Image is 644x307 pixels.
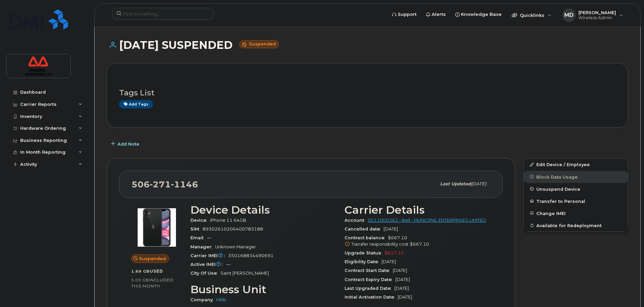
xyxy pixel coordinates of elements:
[536,223,602,228] span: Available for Redeployment
[190,244,215,249] span: Manager
[345,268,393,273] span: Contract Start Date
[368,218,486,223] a: 0511000362 - Bell - MUNICIPAL ENTERPRISES LIMITED
[190,204,336,216] h3: Device Details
[207,235,211,240] span: —
[228,253,274,258] span: 350168834490691
[220,271,269,276] span: Saint [PERSON_NAME]
[345,204,491,216] h3: Carrier Details
[117,141,139,147] span: Add Note
[345,295,398,300] span: Initial Activation Date
[139,255,166,262] span: Suspended
[536,186,580,191] span: Unsuspend Device
[131,269,150,274] span: 1.69 GB
[190,262,226,267] span: Active IMEI
[107,138,145,150] button: Add Note
[524,171,628,183] button: Block Data Usage
[150,269,163,274] span: used
[137,207,177,248] img: iPhone_11.jpg
[345,235,388,240] span: Contract balance
[345,286,394,291] span: Last Upgraded Date
[226,262,230,267] span: —
[171,179,198,189] span: 1146
[131,278,149,282] span: 5.00 GB
[190,253,228,258] span: Carrier IMEI
[385,250,404,255] span: $617.10
[215,244,256,249] span: Unknown Manager
[398,295,412,300] span: [DATE]
[131,277,174,288] span: included this month
[524,219,628,232] button: Available for Redeployment
[345,250,385,255] span: Upgrade Status
[190,235,207,240] span: Email
[524,183,628,195] button: Unsuspend Device
[119,89,616,97] h3: Tags List
[394,286,409,291] span: [DATE]
[345,259,382,264] span: Eligibility Date
[345,226,384,232] span: Cancelled date
[410,242,429,247] span: $667.10
[132,179,198,189] span: 506
[524,207,628,219] button: Change IMEI
[239,40,279,48] small: Suspended
[351,242,408,247] span: Transfer responsibility cost
[345,235,491,247] span: $667.10
[345,277,395,282] span: Contract Expiry Date
[524,158,628,171] a: Edit Device / Employee
[395,277,410,282] span: [DATE]
[384,226,398,232] span: [DATE]
[119,100,153,109] a: Add tags
[393,268,407,273] span: [DATE]
[190,271,220,276] span: City Of Use
[190,297,216,302] span: Company
[440,181,471,186] span: Last updated
[216,297,226,302] a: NRB
[150,179,171,189] span: 271
[203,226,263,232] span: 89302610206400783188
[107,39,628,51] h1: [DATE] SUSPENDED
[190,226,203,232] span: SIM
[190,283,336,296] h3: Business Unit
[190,218,210,223] span: Device
[345,218,368,223] span: Account
[382,259,396,264] span: [DATE]
[524,195,628,207] button: Transfer to Personal
[471,181,486,186] span: [DATE]
[210,218,246,223] span: iPhone 11 64GB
